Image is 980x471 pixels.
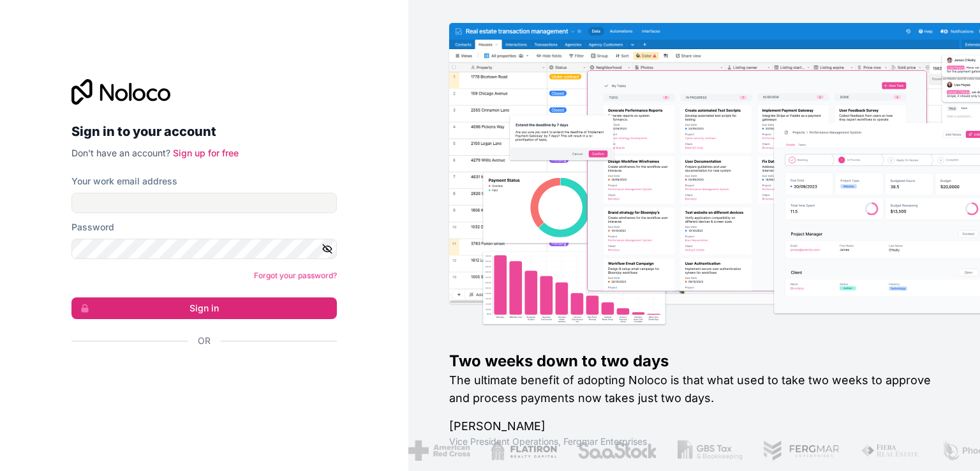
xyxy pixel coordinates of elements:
h1: [PERSON_NAME] [449,417,939,435]
a: Sign up for free [173,147,239,158]
input: Email address [71,193,337,213]
h1: Vice President Operations , Fergmar Enterprises [449,435,939,448]
h1: Two weeks down to two days [449,351,939,371]
span: Or [198,334,211,347]
img: /assets/saastock-C6Zbiodz.png [577,440,657,461]
img: /assets/flatiron-C8eUkumj.png [491,440,557,461]
a: Forgot your password? [254,271,337,280]
input: Password [71,239,337,259]
h2: Sign in to your account [71,120,337,143]
img: /assets/gbstax-C-GtDUiK.png [678,440,743,461]
button: Sign in [71,297,337,319]
img: /assets/fiera-fwj2N5v4.png [861,440,921,461]
label: Your work email address [71,175,177,188]
span: Don't have an account? [71,147,170,158]
label: Password [71,221,114,234]
img: /assets/american-red-cross-BAupjrZR.png [408,440,470,461]
img: /assets/fergmar-CudnrXN5.png [762,440,840,461]
h2: The ultimate benefit of adopting Noloco is that what used to take two weeks to approve and proces... [449,371,939,407]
